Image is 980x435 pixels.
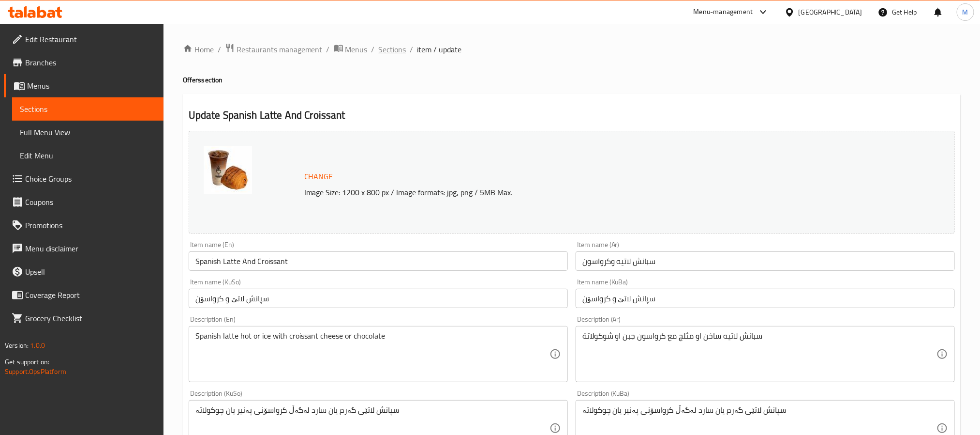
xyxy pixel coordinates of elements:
span: Version: [5,339,29,352]
span: Restaurants management [237,44,323,55]
a: Menus [334,43,368,56]
span: 1.0.0 [30,339,45,352]
span: Edit Menu [20,150,156,161]
span: Branches [25,57,156,68]
a: Branches [4,51,163,74]
div: [GEOGRAPHIC_DATA] [799,7,862,17]
img: %D8%B3%D8%A8%D8%A7%D9%86%D8%B4_%D9%84%D8%A7%D8%AA%D9%8A%D8%A9__%D9%85%D8%B9_%D9%83%D8%B1%D9%88%D8... [204,146,252,194]
a: Full Menu View [12,121,163,144]
span: Menus [27,80,156,92]
span: Promotions [25,219,156,231]
input: Enter name KuSo [189,289,568,308]
span: Full Menu View [20,126,156,138]
li: / [371,44,375,55]
input: Enter name En [189,251,568,271]
li: / [327,44,330,55]
textarea: سبانش لاتيه ساخن او مثلج مع كرواسون جبن او شوكولاتة [582,331,936,377]
textarea: Spanish latte hot or ice with croissant cheese or chocolate [195,331,549,377]
li: / [218,44,221,55]
a: Restaurants management [225,43,323,56]
h4: Offers section [183,75,961,85]
button: Change [300,167,337,186]
a: Edit Menu [12,144,163,167]
span: Upsell [25,266,156,278]
span: Menu disclaimer [25,243,156,254]
span: Edit Restaurant [25,33,156,45]
span: M [963,7,968,17]
p: Image Size: 1200 x 800 px / Image formats: jpg, png / 5MB Max. [300,186,853,198]
a: Choice Groups [4,167,163,190]
a: Coupons [4,190,163,214]
li: / [410,44,414,55]
span: item / update [417,44,462,55]
span: Sections [20,103,156,115]
div: Menu-management [694,6,753,18]
a: Support.OpsPlatform [5,365,66,378]
h2: Update Spanish Latte And Croissant [189,108,955,123]
input: Enter name Ar [576,251,955,271]
a: Home [183,44,214,55]
a: Upsell [4,260,163,283]
span: Coupons [25,196,156,208]
a: Grocery Checklist [4,307,163,330]
span: Get support on: [5,356,49,368]
span: Grocery Checklist [25,312,156,324]
span: Change [304,170,333,184]
a: Sections [379,44,406,55]
a: Promotions [4,214,163,237]
a: Coverage Report [4,283,163,307]
a: Sections [12,97,163,121]
a: Menu disclaimer [4,237,163,260]
input: Enter name KuBa [576,289,955,308]
nav: breadcrumb [183,43,961,56]
a: Menus [4,74,163,97]
span: Coverage Report [25,289,156,301]
a: Edit Restaurant [4,28,163,51]
span: Choice Groups [25,173,156,185]
span: Menus [345,44,368,55]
